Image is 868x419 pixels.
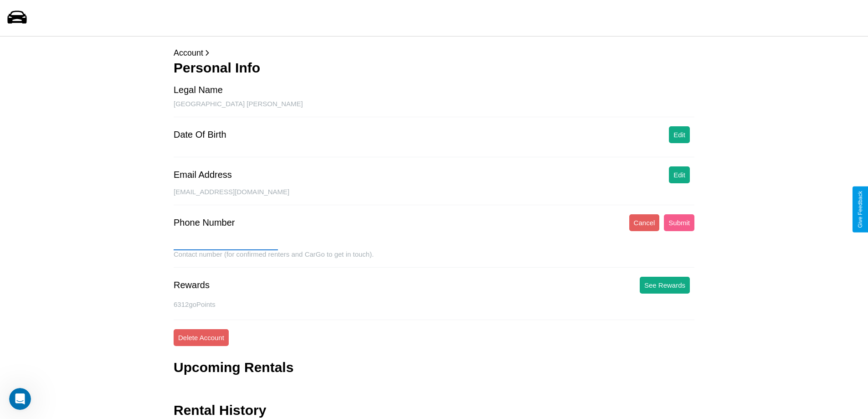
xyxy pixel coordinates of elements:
div: Legal Name [174,85,223,95]
button: Edit [669,166,690,183]
h3: Personal Info [174,60,694,76]
div: Email Address [174,170,232,180]
p: Account [174,46,694,60]
button: Cancel [629,214,660,231]
button: Submit [664,214,694,231]
div: [GEOGRAPHIC_DATA] [PERSON_NAME] [174,100,694,117]
div: Give Feedback [857,191,863,228]
h3: Upcoming Rentals [174,360,293,375]
div: Rewards [174,280,210,290]
h3: Rental History [174,403,266,418]
div: Phone Number [174,217,235,228]
iframe: Intercom live chat [9,388,31,410]
p: 6312 goPoints [174,298,694,310]
button: Edit [669,126,690,143]
div: Contact number (for confirmed renters and CarGo to get in touch). [174,250,694,268]
div: Date Of Birth [174,129,226,140]
button: See Rewards [640,277,690,294]
button: Delete Account [174,329,229,346]
div: [EMAIL_ADDRESS][DOMAIN_NAME] [174,188,694,205]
